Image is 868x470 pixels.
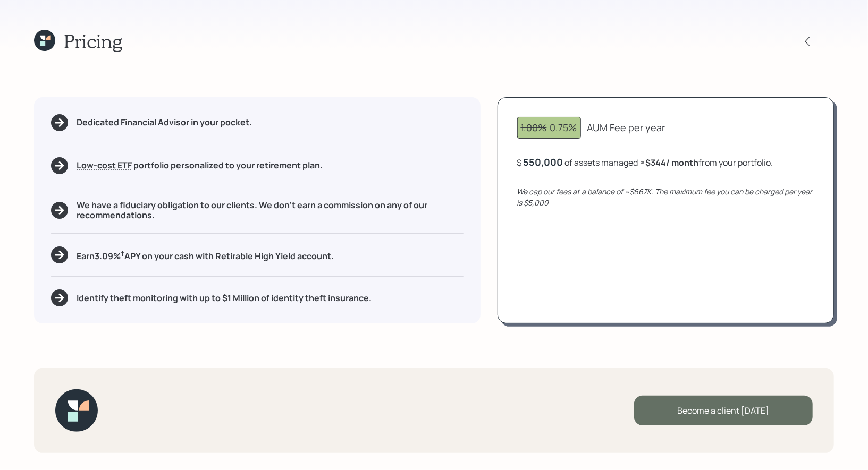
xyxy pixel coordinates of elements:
h5: Earn 3.09 % APY on your cash with Retirable High Yield account. [77,249,334,262]
h5: Dedicated Financial Advisor in your pocket. [77,117,252,127]
div: Become a client [DATE] [634,396,813,425]
div: AUM Fee per year [587,121,665,135]
span: Low-cost ETF [77,159,132,171]
div: 0.75% [521,121,577,135]
span: 1.00% [521,121,547,134]
h1: Pricing [64,30,122,53]
i: We cap our fees at a balance of ~$667K. The maximum fee you can be charged per year is $5,000 [517,186,813,208]
iframe: Customer reviews powered by Trustpilot [111,380,246,459]
div: $ of assets managed ≈ from your portfolio . [517,156,773,169]
h5: We have a fiduciary obligation to our clients. We don't earn a commission on any of our recommend... [77,200,464,220]
div: 550,000 [524,156,563,168]
h5: portfolio personalized to your retirement plan. [77,160,323,170]
sup: † [121,249,124,258]
b: $344 / month [646,157,699,168]
h5: Identify theft monitoring with up to $1 Million of identity theft insurance. [77,293,372,303]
